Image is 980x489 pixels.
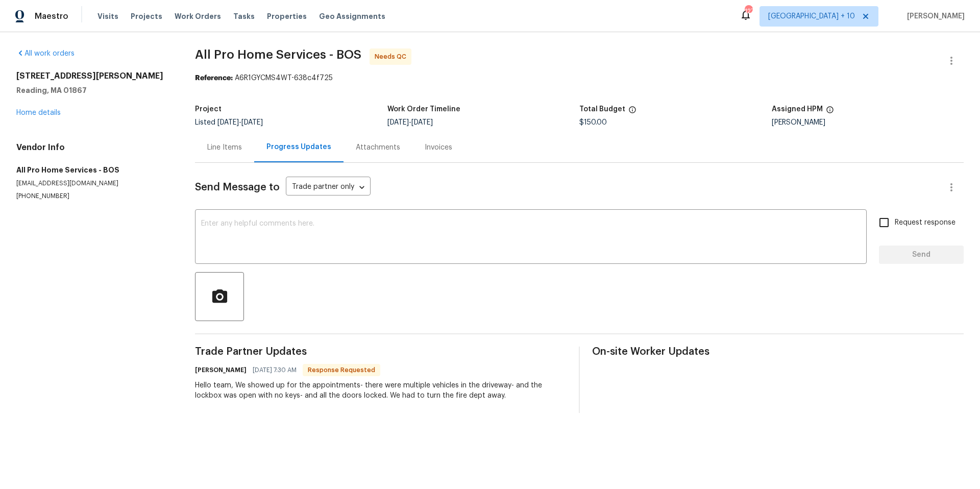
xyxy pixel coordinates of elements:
div: [PERSON_NAME] [772,119,964,126]
h5: Work Order Timeline [387,106,460,113]
span: Send Message to [195,182,280,192]
span: Work Orders [175,11,221,21]
div: Attachments [356,142,400,153]
span: Response Requested [304,365,379,375]
span: Maestro [35,11,68,21]
span: Tasks [233,13,255,20]
span: Projects [131,11,162,21]
h5: Project [195,106,222,113]
span: $150.00 [579,119,607,126]
span: The hpm assigned to this work order. [826,106,834,119]
span: All Pro Home Services - BOS [195,48,361,61]
div: 127 [745,6,752,16]
span: Visits [97,11,118,21]
h4: Vendor Info [16,142,170,153]
span: - [387,119,433,126]
span: [DATE] [241,119,263,126]
a: Home details [16,109,61,116]
span: Request response [895,217,955,228]
h5: Reading, MA 01867 [16,85,170,95]
h5: Total Budget [579,106,625,113]
span: [DATE] [387,119,409,126]
div: A6R1GYCMS4WT-638c4f725 [195,73,964,83]
p: [PHONE_NUMBER] [16,192,170,201]
div: Line Items [207,142,242,153]
span: - [217,119,263,126]
b: Reference: [195,75,233,82]
span: Trade Partner Updates [195,347,567,357]
h6: [PERSON_NAME] [195,365,247,375]
div: Hello team, We showed up for the appointments- there were multiple vehicles in the driveway- and ... [195,380,567,401]
h5: All Pro Home Services - BOS [16,165,170,175]
a: All work orders [16,50,75,57]
span: Needs QC [375,52,410,62]
span: [PERSON_NAME] [903,11,965,21]
span: The total cost of line items that have been proposed by Opendoor. This sum includes line items th... [628,106,636,119]
h2: [STREET_ADDRESS][PERSON_NAME] [16,71,170,81]
div: Invoices [425,142,452,153]
span: [DATE] 7:30 AM [253,365,297,375]
span: [DATE] [411,119,433,126]
div: Progress Updates [266,142,331,152]
span: On-site Worker Updates [592,347,964,357]
span: Geo Assignments [319,11,385,21]
span: Properties [267,11,307,21]
div: Trade partner only [286,179,371,196]
span: Listed [195,119,263,126]
h5: Assigned HPM [772,106,823,113]
span: [GEOGRAPHIC_DATA] + 10 [768,11,855,21]
p: [EMAIL_ADDRESS][DOMAIN_NAME] [16,179,170,188]
span: [DATE] [217,119,239,126]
